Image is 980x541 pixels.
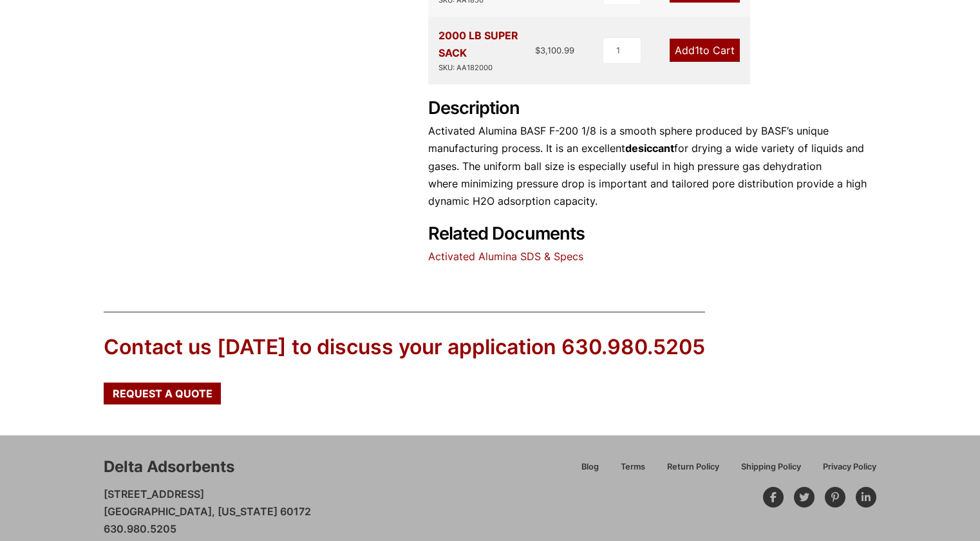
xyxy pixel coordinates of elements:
span: $ [535,45,540,55]
span: Terms [621,463,645,471]
a: Add1to Cart [670,39,740,62]
a: Terms [610,460,656,482]
div: Delta Adsorbents [104,456,234,478]
div: SKU: AA182000 [438,62,535,74]
div: 2000 LB SUPER SACK [438,27,535,74]
a: Request a Quote [104,383,221,404]
span: Privacy Policy [823,463,876,471]
span: 1 [695,44,699,57]
span: Blog [581,463,599,471]
span: Shipping Policy [741,463,801,471]
a: Return Policy [656,460,730,482]
a: Blog [570,460,610,482]
span: Request a Quote [113,388,212,399]
p: Activated Alumina BASF F-200 1/8 is a smooth sphere produced by BASF’s unique manufacturing proce... [428,122,876,210]
a: Privacy Policy [812,460,876,482]
h2: Description [428,98,876,119]
a: Shipping Policy [730,460,812,482]
span: Return Policy [667,463,719,471]
a: Activated Alumina SDS & Specs [428,250,583,263]
div: Contact us [DATE] to discuss your application 630.980.5205 [104,333,705,362]
bdi: 3,100.99 [535,45,574,55]
strong: desiccant [625,142,674,155]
